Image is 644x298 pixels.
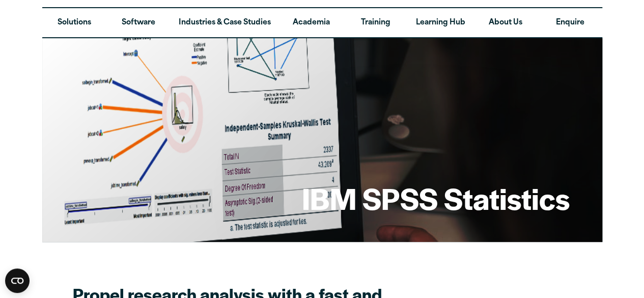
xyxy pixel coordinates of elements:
button: Open CMP widget [5,268,30,293]
a: Industries & Case Studies [171,8,279,38]
a: Learning Hub [408,8,473,38]
h1: IBM SPSS Statistics [302,178,570,218]
a: About Us [473,8,538,38]
a: Training [343,8,407,38]
nav: Desktop version of site main menu [42,8,602,38]
a: Enquire [538,8,602,38]
a: Software [106,8,171,38]
a: Solutions [42,8,106,38]
a: Academia [279,8,343,38]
